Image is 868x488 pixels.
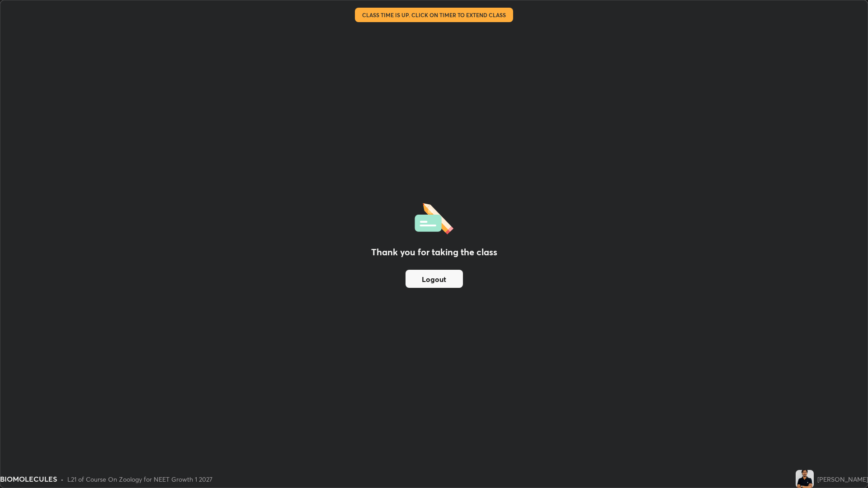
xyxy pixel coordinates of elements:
img: ff6909e40c5f4f62acbf0b18fd3bfd45.jpg [796,470,814,488]
img: offlineFeedback.1438e8b3.svg [415,200,453,235]
div: [PERSON_NAME] [817,474,868,484]
div: L21 of Course On Zoology for NEET Growth 1 2027 [67,474,212,484]
div: • [61,474,64,484]
h2: Thank you for taking the class [371,245,497,259]
button: Logout [406,270,463,288]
